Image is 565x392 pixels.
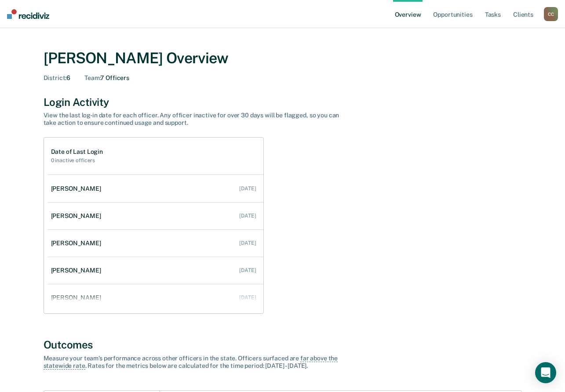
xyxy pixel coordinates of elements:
h1: Date of Last Login [51,148,103,156]
div: C C [544,7,558,21]
div: Outcomes [44,338,522,351]
div: [PERSON_NAME] [51,267,105,274]
div: 6 [44,74,71,82]
div: [PERSON_NAME] [51,185,105,192]
div: [DATE] [239,185,256,192]
a: [PERSON_NAME] [DATE] [47,258,263,283]
div: [DATE] [239,213,256,219]
div: [DATE] [239,294,256,301]
h2: 0 inactive officers [51,157,103,163]
div: [PERSON_NAME] [51,212,105,220]
div: [PERSON_NAME] Overview [44,49,522,67]
div: [DATE] [239,267,256,273]
div: [DATE] [239,240,256,246]
div: 7 Officers [84,74,129,82]
div: View the last log-in date for each officer. Any officer inactive for over 30 days will be flagged... [44,112,351,127]
div: [PERSON_NAME] [51,240,105,247]
span: far above the statewide rate [44,355,338,370]
img: Recidiviz [7,9,49,19]
span: District : [44,74,67,81]
div: Open Intercom Messenger [535,362,556,383]
a: [PERSON_NAME] [DATE] [47,203,263,229]
div: [PERSON_NAME] [51,294,105,301]
span: Team : [84,74,100,81]
div: Login Activity [44,96,522,109]
div: Measure your team’s performance across other officer s in the state. Officer s surfaced are . Rat... [44,355,351,370]
a: [PERSON_NAME] [DATE] [47,231,263,256]
a: [PERSON_NAME] [DATE] [47,176,263,201]
button: CC [544,7,558,21]
a: [PERSON_NAME] [DATE] [47,285,263,310]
